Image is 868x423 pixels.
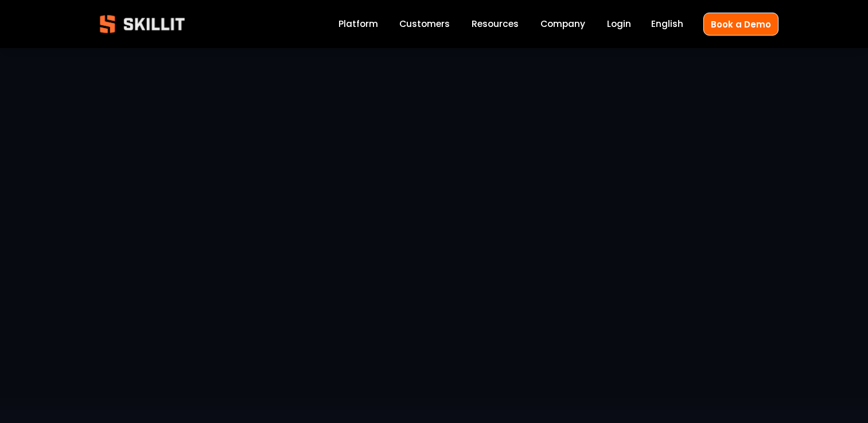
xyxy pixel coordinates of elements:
a: Customers [399,17,450,32]
span: English [651,17,683,30]
a: Book a Demo [703,13,779,35]
div: language picker [651,17,683,32]
img: Skillit [90,7,194,41]
a: folder dropdown [472,17,519,32]
a: Platform [338,17,378,32]
a: Company [540,17,585,32]
a: Login [607,17,631,32]
span: Resources [472,17,519,30]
